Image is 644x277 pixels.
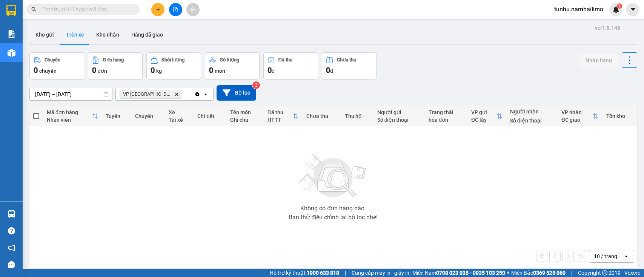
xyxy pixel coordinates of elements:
[594,253,617,260] div: 10 / trang
[352,269,410,277] span: Cung cấp máy in - giấy in:
[169,3,182,16] button: file-add
[626,3,639,16] button: caret-down
[45,57,60,63] div: Chuyến
[267,109,293,115] div: Đã thu
[322,52,377,80] button: Chưa thu0đ
[217,85,256,101] button: Bộ lọc
[558,106,602,126] th: Toggle SortBy
[30,88,112,100] input: Select a date range.
[146,52,201,80] button: Khối lượng0kg
[618,3,621,9] span: 1
[571,269,572,277] span: |
[184,90,184,98] input: Selected VP chợ Mũi Né.
[270,269,339,277] span: Hỗ trợ kỹ thuật:
[548,5,609,14] span: tunhu.namhailimo
[623,253,629,259] svg: open
[561,117,592,123] div: ĐC giao
[306,113,338,119] div: Chưa thu
[29,26,60,44] button: Kho gửi
[8,227,15,234] span: question-circle
[337,57,356,63] div: Chưa thu
[267,66,272,75] span: 0
[125,26,169,44] button: Hàng đã giao
[533,270,566,276] strong: 0369 525 060
[103,57,124,63] div: Đơn hàng
[151,66,155,75] span: 0
[617,3,622,9] sup: 1
[326,66,330,75] span: 0
[197,113,223,119] div: Chi tiết
[267,117,293,123] div: HTTT
[156,68,162,74] span: kg
[209,66,213,75] span: 0
[579,54,618,67] button: Nhập hàng
[377,109,421,115] div: Người gửi
[205,52,260,80] button: Số lượng0món
[630,6,636,13] span: caret-down
[186,3,200,16] button: aim
[289,214,378,220] div: Bạn thử điều chỉnh lại bộ lọc nhé!
[90,26,125,44] button: Kho nhận
[510,118,554,124] div: Số điện thoại
[295,150,371,202] img: svg+xml;base64,PHN2ZyBjbGFzcz0ibGlzdC1wbHVnX19zdmciIHhtbG5zPSJodHRwOi8vd3d3LnczLm9yZy8yMDAwL3N2Zy...
[467,106,506,126] th: Toggle SortBy
[151,3,164,16] button: plus
[173,7,178,12] span: file-add
[345,113,369,119] div: Thu hộ
[507,271,509,274] span: ⚪️
[510,109,554,115] div: Người nhận
[252,81,260,89] sup: 3
[471,109,496,115] div: VP gửi
[174,92,179,96] svg: Delete
[106,113,128,119] div: Tuyến
[169,109,190,115] div: Xe
[47,117,92,123] div: Nhân viên
[8,261,15,268] span: message
[29,52,84,80] button: Chuyến0chuyến
[606,113,633,119] div: Tồn kho
[220,57,239,63] div: Số lượng
[60,26,90,44] button: Trên xe
[41,5,131,14] input: Tìm tên, số ĐT hoặc mã đơn
[8,210,15,218] img: warehouse-icon
[436,270,505,276] strong: 0708 023 035 - 0935 103 250
[190,7,195,12] span: aim
[272,68,275,74] span: đ
[412,269,505,277] span: Miền Nam
[263,52,318,80] button: Đã thu0đ
[215,68,225,74] span: món
[429,117,464,123] div: hóa đơn
[155,7,161,12] span: plus
[595,24,620,32] div: ver 1.8.146
[230,117,260,123] div: Ghi chú
[278,57,292,63] div: Đã thu
[169,117,190,123] div: Tài xế
[511,269,566,277] span: Miền Bắc
[194,91,200,97] svg: Clear all
[203,91,209,97] svg: open
[471,117,496,123] div: ĐC lấy
[31,7,37,12] span: search
[613,6,619,13] img: icon-new-feature
[135,113,161,119] div: Chuyến
[98,68,107,74] span: đơn
[377,117,421,123] div: Số điện thoại
[230,109,260,115] div: Tên món
[6,5,16,16] img: logo-vxr
[88,52,143,80] button: Đơn hàng0đơn
[8,49,15,57] img: warehouse-icon
[123,91,171,97] span: VP chợ Mũi Né
[429,109,464,115] div: Trạng thái
[602,270,607,275] span: copyright
[345,269,346,277] span: |
[8,30,15,38] img: solution-icon
[264,106,303,126] th: Toggle SortBy
[39,68,57,74] span: chuyến
[300,205,366,211] div: Không có đơn hàng nào.
[92,66,96,75] span: 0
[43,106,102,126] th: Toggle SortBy
[330,68,333,74] span: đ
[561,109,592,115] div: VP nhận
[34,66,38,75] span: 0
[120,90,182,99] span: VP chợ Mũi Né, close by backspace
